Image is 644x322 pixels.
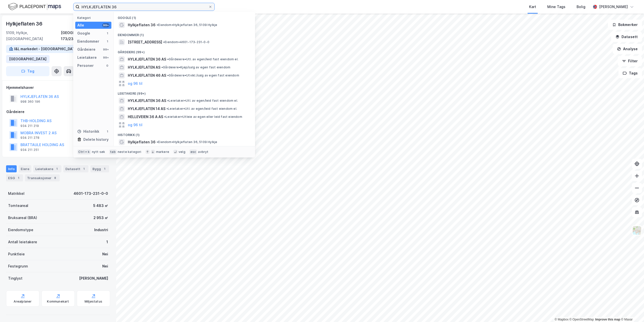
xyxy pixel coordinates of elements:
[77,30,90,36] div: Google
[77,55,97,61] div: Leietakere
[6,66,49,76] button: Tag
[92,150,105,154] div: nytt søk
[106,239,108,245] div: 1
[6,109,110,115] div: Gårdeiere
[128,39,162,45] span: [STREET_ADDRESS]
[19,165,31,172] div: Eiere
[595,318,620,321] a: Improve this map
[167,99,169,102] span: •
[47,300,69,304] div: Kommunekart
[102,23,109,27] div: 99+
[128,80,142,87] button: og 96 til
[618,56,642,66] button: Filter
[20,148,39,152] div: 934 211 251
[102,263,108,269] div: Nei
[25,174,60,181] div: Transaksjoner
[114,29,255,38] div: Eiendommer (1)
[81,166,86,171] div: 1
[128,56,166,62] span: HYLKJEFLATEN 36 AS
[6,30,61,42] div: 5109, Hylkje, [GEOGRAPHIC_DATA]
[83,137,109,143] div: Delete history
[547,4,565,10] div: Mine Tags
[6,165,17,172] div: Info
[80,3,208,11] input: Søk på adresse, matrikkel, gårdeiere, leietakere eller personer
[90,165,109,172] div: Bygg
[85,300,102,304] div: Miljøstatus
[14,300,32,304] div: Arealplaner
[198,150,208,154] div: avbryt
[8,203,28,209] div: Tomteareal
[118,150,141,154] div: neste kategori
[77,128,99,135] div: Historikk
[20,124,39,128] div: 934 211 219
[105,129,109,133] div: 1
[166,107,237,111] span: Leietaker • Utl. av egen/leid fast eiendom el.
[529,4,536,10] div: Kart
[8,215,37,221] div: Bruksareal (BRA)
[161,65,230,69] span: Gårdeiere • Kjøp/salg av egen fast eiendom
[611,32,642,42] button: Datasett
[161,65,163,69] span: •
[54,166,59,171] div: 1
[61,30,110,42] div: [GEOGRAPHIC_DATA], 173/231
[599,4,628,10] div: [PERSON_NAME]
[632,226,642,235] img: Z
[608,20,642,30] button: Bokmerker
[157,23,158,27] span: •
[128,98,166,104] span: HYLKJEFLATEN 36 AS
[8,263,28,269] div: Festegrunn
[8,239,37,245] div: Antall leietakere
[109,149,117,154] div: tab
[53,175,58,180] div: 8
[102,56,109,60] div: 99+
[33,165,61,172] div: Leietakere
[8,191,24,197] div: Matrikkel
[77,46,95,52] div: Gårdeiere
[618,68,642,78] button: Tags
[77,16,111,20] div: Kategori
[8,251,25,257] div: Punktleie
[102,47,109,51] div: 99+
[569,318,594,321] a: OpenStreetMap
[93,215,108,221] div: 2 953 ㎡
[14,46,78,52] div: I&L markedet - [GEOGRAPHIC_DATA]
[167,99,238,103] span: Leietaker • Utl. av egen/leid fast eiendom el.
[105,64,109,68] div: 0
[189,149,197,154] div: esc
[157,140,217,144] span: Eiendom • Hylkjeflaten 36, 5109 Hylkje
[619,298,644,322] div: Chat Widget
[179,150,185,154] div: velg
[77,63,94,69] div: Personer
[77,149,91,154] div: Ctrl + k
[167,73,239,77] span: Gårdeiere • Utvikl./salg av egen fast eiendom
[6,20,43,28] div: Hylkjeflaten 36
[105,39,109,43] div: 1
[128,122,142,128] button: og 96 til
[20,136,39,140] div: 934 211 278
[114,12,255,21] div: Google (1)
[167,57,169,61] span: •
[8,227,33,233] div: Eiendomstype
[164,115,166,119] span: •
[94,227,108,233] div: Industri
[128,64,160,70] span: HYLKJEFLATEN AS
[128,72,166,78] span: HYLKJEFLATEN 46 AS
[157,140,158,144] span: •
[77,38,99,44] div: Eiendommer
[105,31,109,35] div: 1
[16,175,21,180] div: 1
[102,166,107,171] div: 1
[114,46,255,55] div: Gårdeiere (99+)
[613,44,642,54] button: Analyse
[166,107,168,111] span: •
[157,23,217,27] span: Eiendom • Hylkjeflaten 36, 5109 Hylkje
[128,114,163,120] span: HELLEVEIEN 36 A AS
[114,88,255,97] div: Leietakere (99+)
[63,165,88,172] div: Datasett
[6,85,110,91] div: Hjemmelshaver
[6,174,23,181] div: ESG
[128,22,156,28] span: Hylkjeflaten 36
[167,57,238,61] span: Gårdeiere • Utl. av egen/leid fast eiendom el.
[20,100,40,104] div: 998 360 196
[128,139,156,145] span: Hylkjeflaten 36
